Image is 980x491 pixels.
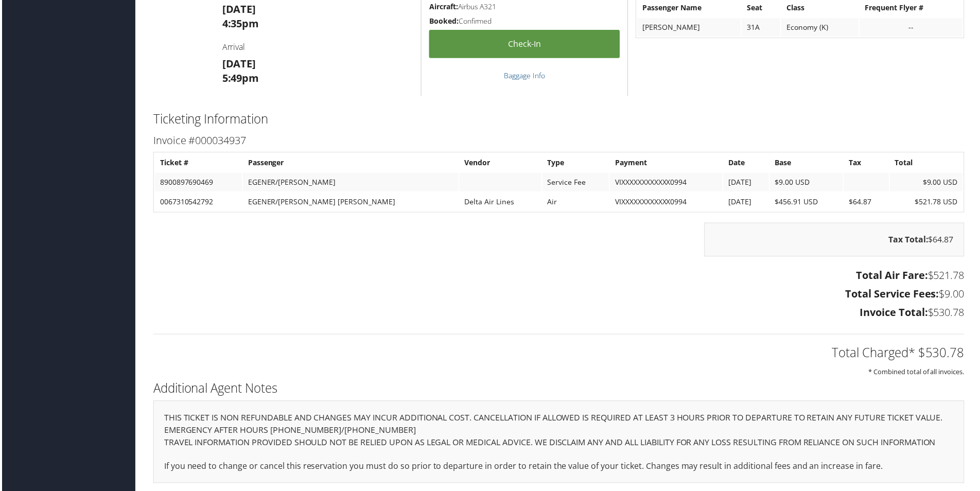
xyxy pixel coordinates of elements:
[429,16,458,26] strong: Booked:
[782,18,860,37] td: Economy (K)
[542,173,609,192] td: Service Fee
[743,18,781,37] td: 31A
[153,193,241,212] td: 0067310542792
[891,193,965,212] td: $521.78 USD
[221,57,255,71] strong: [DATE]
[429,2,620,12] h5: Airbus A321
[429,16,620,26] h5: Confirmed
[152,111,966,128] h2: Ticketing Information
[242,193,458,212] td: EGENER/[PERSON_NAME] [PERSON_NAME]
[771,193,844,212] td: $456.91 USD
[152,269,966,284] h3: $521.78
[221,16,258,30] strong: 4:35pm
[542,154,609,172] th: Type
[459,154,541,172] th: Vendor
[724,173,770,192] td: [DATE]
[429,2,458,11] strong: Aircraft:
[724,154,770,172] th: Date
[152,345,966,363] h2: Total Charged* $530.78
[221,71,258,85] strong: 5:49pm
[771,154,844,172] th: Base
[459,193,541,212] td: Delta Air Lines
[857,269,930,283] strong: Total Air Fare:
[705,223,966,257] div: $64.87
[610,193,723,212] td: VIXXXXXXXXXXXX0994
[638,18,742,37] td: [PERSON_NAME]
[152,306,966,321] h3: $530.78
[221,2,255,16] strong: [DATE]
[891,154,965,172] th: Total
[242,173,458,192] td: EGENER/[PERSON_NAME]
[163,437,955,451] p: TRAVEL INFORMATION PROVIDED SHOULD NOT BE RELIED UPON AS LEGAL OR MEDICAL ADVICE. WE DISCLAIM ANY...
[153,154,241,172] th: Ticket #
[152,288,966,302] h3: $9.00
[152,134,966,148] h3: Invoice #000034937
[153,173,241,192] td: 8900897690469
[847,288,941,302] strong: Total Service Fees:
[866,23,959,32] div: --
[861,306,930,320] strong: Invoice Total:
[542,193,609,212] td: Air
[845,154,890,172] th: Tax
[163,461,955,475] p: If you need to change or cancel this reservation you must do so prior to departure in order to re...
[152,381,966,398] h2: Additional Agent Notes
[429,30,620,58] a: Check-in
[724,193,770,212] td: [DATE]
[870,369,966,378] small: * Combined total of all invoices.
[242,154,458,172] th: Passenger
[771,173,844,192] td: $9.00 USD
[891,173,965,192] td: $9.00 USD
[610,154,723,172] th: Payment
[845,193,890,212] td: $64.87
[610,173,723,192] td: VIXXXXXXXXXXXX0994
[890,235,930,246] strong: Tax Total:
[152,402,966,485] div: THIS TICKET IS NON REFUNDABLE AND CHANGES MAY INCUR ADDITIONAL COST. CANCELLATION IF ALLOWED IS R...
[504,71,545,80] a: Baggage Info
[221,41,413,52] h4: Arrival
